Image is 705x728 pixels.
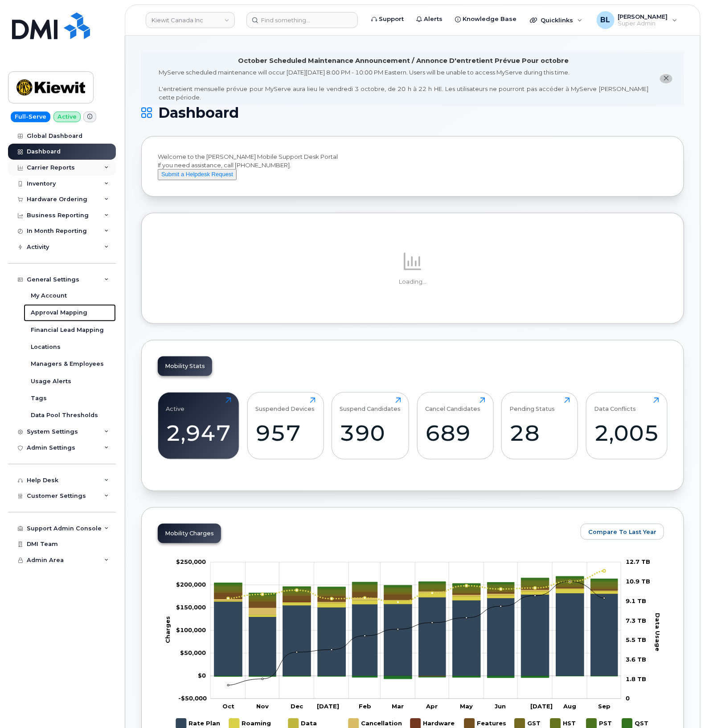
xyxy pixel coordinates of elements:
tspan: Mar [392,703,404,710]
tspan: $250,000 [176,558,206,566]
div: Pending Status [510,397,555,412]
a: Submit a Helpdesk Request [158,170,237,178]
div: Welcome to the [PERSON_NAME] Mobile Support Desk Portal If you need assistance, call [PHONE_NUMBER]. [158,153,668,180]
g: $0 [176,604,206,611]
tspan: 12.7 TB [626,558,650,566]
div: MyServe scheduled maintenance will occur [DATE][DATE] 8:00 PM - 10:00 PM Eastern. Users will be u... [159,68,648,101]
g: $0 [178,695,207,702]
g: $0 [176,581,206,588]
tspan: [DATE] [317,703,340,710]
p: Loading... [158,278,668,286]
div: Cancel Candidates [425,397,480,412]
span: Dashboard [158,106,239,120]
div: Suspended Devices [255,397,315,412]
iframe: Messenger Launcher [666,689,698,721]
button: close notification [660,74,672,83]
a: Cancel Candidates689 [425,397,485,455]
tspan: 5.5 TB [626,637,646,644]
a: Suspended Devices957 [255,397,316,455]
div: 689 [425,420,485,446]
tspan: 0 [626,695,630,702]
tspan: $50,000 [180,649,206,657]
tspan: Oct [223,703,235,710]
tspan: $200,000 [176,581,206,588]
tspan: Apr [426,703,438,710]
button: Compare To Last Year [581,524,664,540]
tspan: Sep [598,703,611,710]
g: $0 [176,627,206,634]
a: Active2,947 [166,397,231,455]
tspan: 7.3 TB [626,617,646,624]
g: GST [214,584,618,601]
g: $0 [176,558,206,566]
tspan: [DATE] [530,703,553,710]
div: 2,947 [166,420,231,446]
tspan: Aug [563,703,577,710]
tspan: Dec [291,703,304,710]
tspan: $150,000 [176,604,206,611]
tspan: Charges [164,616,171,644]
div: Data Conflicts [594,397,636,412]
div: 390 [340,420,401,446]
div: 28 [510,420,570,446]
g: HST [214,579,618,599]
tspan: $100,000 [176,627,206,634]
tspan: $0 [198,672,206,679]
g: Rate Plan [214,593,618,676]
a: Data Conflicts2,005 [594,397,659,455]
tspan: 1.8 TB [626,675,646,682]
tspan: Jun [495,703,506,710]
a: Suspend Candidates390 [340,397,401,455]
div: Suspend Candidates [340,397,401,412]
div: October Scheduled Maintenance Announcement / Annonce D'entretient Prévue Pour octobre [238,56,569,66]
div: 957 [255,420,316,446]
tspan: 3.6 TB [626,656,646,663]
tspan: Data Usage [655,613,662,651]
button: Submit a Helpdesk Request [158,169,237,180]
tspan: Nov [257,703,269,710]
tspan: -$50,000 [178,695,207,702]
tspan: May [460,703,473,710]
a: Pending Status28 [510,397,570,455]
div: Active [166,397,185,412]
tspan: 9.1 TB [626,597,646,604]
div: 2,005 [594,420,659,446]
tspan: 10.9 TB [626,578,650,585]
tspan: Feb [359,703,372,710]
g: $0 [180,649,206,657]
span: Compare To Last Year [588,528,656,536]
